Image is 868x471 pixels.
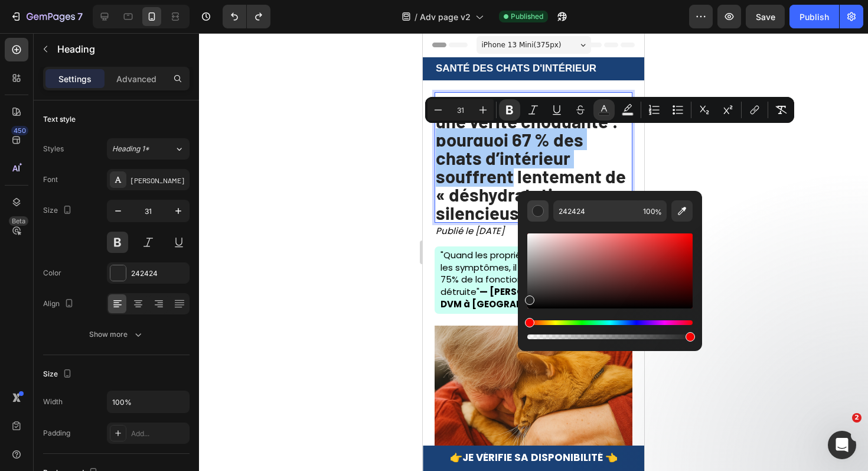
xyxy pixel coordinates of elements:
div: 242424 [131,268,187,279]
iframe: Intercom live chat [828,431,856,459]
div: Font [43,174,58,185]
input: Auto [107,391,189,412]
div: Show more [89,329,144,340]
div: Editor contextual toolbar [425,97,794,123]
div: Add... [131,428,187,439]
div: Size [43,203,74,219]
div: Size [43,366,74,382]
div: Padding [43,428,70,438]
button: Publish [789,5,839,28]
button: Heading 1* [107,138,190,160]
button: 7 [5,5,88,28]
div: Color [43,268,61,278]
div: Hue [527,320,693,325]
span: Save [756,12,775,22]
div: Undo/Redo [223,5,270,28]
span: Adv page v2 [420,11,471,23]
div: Beta [9,216,28,226]
input: E.g FFFFFF [553,200,638,222]
span: Heading 1* [112,144,149,154]
p: Heading [57,42,185,56]
span: / [415,11,417,23]
div: [PERSON_NAME] [131,175,187,186]
div: 450 [11,126,28,135]
img: gempages_577326541021643491-ee8d7f58-c910-42d2-b001-a0e23e9c9bf3.png [12,293,210,441]
div: Text style [43,114,76,125]
button: Save [746,5,785,28]
div: Align [43,296,76,312]
span: % [655,206,662,219]
p: Advanced [116,73,156,85]
button: Show more [43,324,190,345]
div: Width [43,397,63,407]
iframe: Design area [423,33,644,471]
p: 7 [77,9,83,24]
span: 2 [852,413,862,423]
div: Publish [800,11,829,23]
div: Styles [43,144,64,154]
span: Published [511,11,543,22]
p: Settings [58,73,92,85]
